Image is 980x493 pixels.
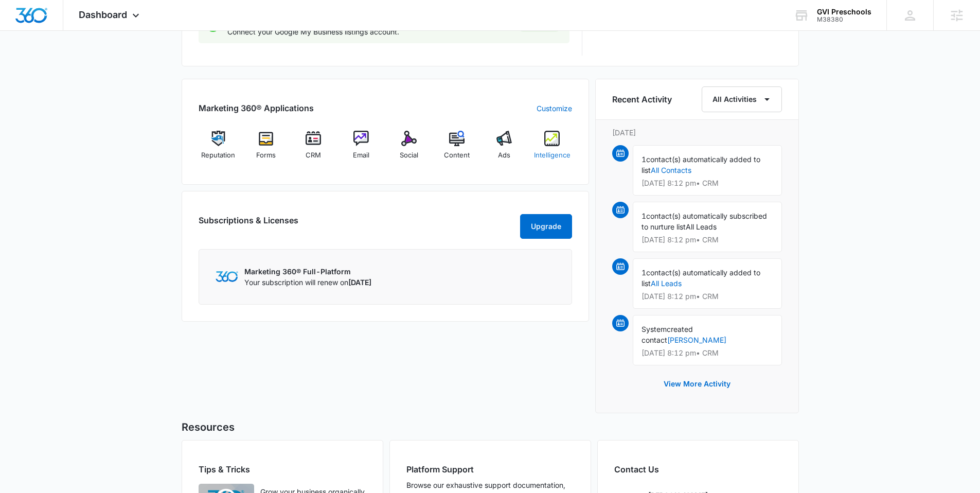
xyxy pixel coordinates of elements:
a: All Contacts [651,166,691,174]
a: Social [389,131,429,168]
a: CRM [294,131,333,168]
a: Email [342,131,381,168]
span: 1 [642,155,646,164]
a: Forms [246,131,286,168]
a: Customize [537,103,572,114]
span: 1 [642,212,646,220]
p: [DATE] 8:12 pm • CRM [642,293,773,300]
span: 1 [642,268,646,277]
h2: Tips & Tricks [199,463,366,476]
a: [PERSON_NAME] [667,336,726,344]
h6: Recent Activity [612,93,672,105]
span: Intelligence [534,150,571,161]
span: Social [400,150,418,161]
span: CRM [306,150,321,161]
span: System [642,325,667,333]
button: View More Activity [653,372,741,396]
span: Ads [498,150,510,161]
span: Email [353,150,369,161]
span: Dashboard [79,9,127,20]
a: Intelligence [532,131,572,168]
div: account id [817,16,871,23]
p: [DATE] [612,127,782,138]
img: Marketing 360 Logo [216,271,238,282]
span: Forms [256,150,276,161]
span: contact(s) automatically subscribed to nurture list [642,212,767,231]
p: Marketing 360® Full-Platform [244,266,371,277]
p: Your subscription will renew on [244,277,371,288]
a: Content [437,131,476,168]
a: All Leads [651,279,682,288]
h2: Marketing 360® Applications [199,102,314,114]
h2: Subscriptions & Licenses [199,214,298,235]
span: contact(s) automatically added to list [642,155,760,174]
p: [DATE] 8:12 pm • CRM [642,349,773,357]
span: [DATE] [348,278,371,287]
p: Connect your Google My Business listings account. [227,26,509,37]
a: Reputation [199,131,238,168]
a: Ads [485,131,524,168]
button: Upgrade [520,214,572,239]
p: [DATE] 8:12 pm • CRM [642,180,773,187]
span: Content [444,150,470,161]
span: contact(s) automatically added to list [642,268,760,288]
h2: Platform Support [406,463,574,476]
p: [DATE] 8:12 pm • CRM [642,236,773,243]
h2: Contact Us [614,463,782,476]
div: account name [817,8,871,16]
h5: Resources [182,419,799,435]
span: Reputation [201,150,235,161]
button: All Activities [702,86,782,112]
span: All Leads [686,222,717,231]
span: created contact [642,325,693,344]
